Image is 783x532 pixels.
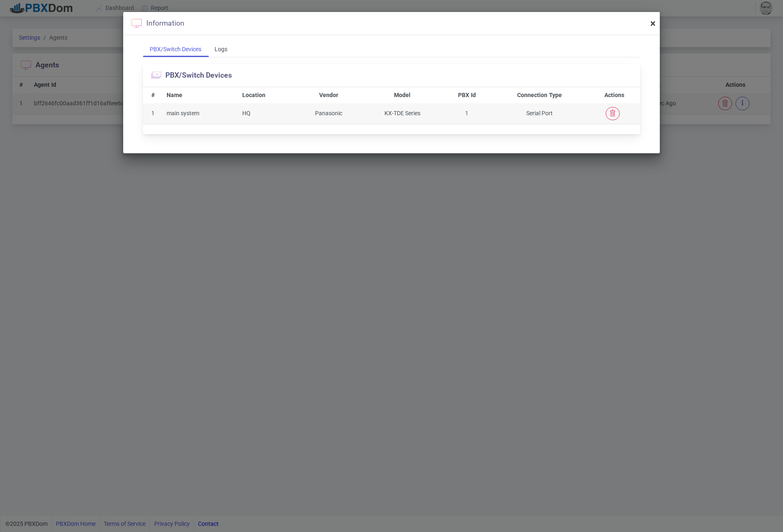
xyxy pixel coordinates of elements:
[361,103,443,124] td: KX-TDE Series
[443,87,491,103] th: PBX Id
[589,87,640,103] th: Actions
[151,70,232,81] section: PBX/Switch Devices
[143,103,163,124] td: 1
[131,18,184,28] div: Information
[143,87,163,103] th: #
[239,87,296,103] th: Location
[208,42,234,57] div: Logs
[650,18,656,29] span: ×
[491,103,589,124] td: Serial Port
[491,87,589,103] th: Connection Type
[167,109,235,118] div: main system
[296,87,361,103] th: Vendor
[361,87,443,103] th: Model
[163,87,239,103] th: Name
[242,109,293,118] div: HQ
[296,103,361,124] td: Panasonic
[447,109,487,118] div: 1
[650,19,656,28] button: Close
[143,42,208,57] div: PBX/Switch Devices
